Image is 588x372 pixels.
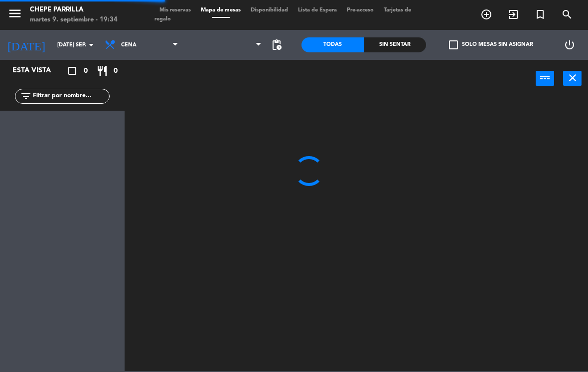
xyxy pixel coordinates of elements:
span: RESERVAR MESA [473,6,500,23]
div: Chepe Parrilla [30,5,118,15]
i: power_settings_new [564,39,576,51]
div: Esta vista [5,65,72,77]
i: exit_to_app [507,8,519,20]
i: restaurant [96,65,108,77]
i: power_input [539,72,551,84]
span: Cena [121,42,137,48]
span: Lista de Espera [293,7,342,13]
i: crop_square [66,65,78,77]
span: Mis reservas [154,7,196,13]
i: close [567,72,579,84]
span: 0 [84,65,88,77]
label: Solo mesas sin asignar [449,40,533,49]
span: check_box_outline_blank [449,40,458,49]
span: BUSCAR [554,6,581,23]
i: add_circle_outline [480,8,492,20]
span: Pre-acceso [342,7,379,13]
div: Sin sentar [364,37,426,52]
button: menu [7,6,22,24]
button: close [563,71,582,86]
i: turned_in_not [534,8,546,20]
span: Reserva especial [527,6,554,23]
i: arrow_drop_down [85,39,97,51]
i: menu [7,6,22,21]
button: power_input [536,71,554,86]
i: search [561,8,573,20]
span: WALK IN [500,6,527,23]
span: Mapa de mesas [196,7,246,13]
span: 0 [114,65,118,77]
input: Filtrar por nombre... [32,91,109,102]
div: Todas [301,37,364,52]
div: martes 9. septiembre - 19:34 [30,15,118,25]
span: Disponibilidad [246,7,293,13]
i: filter_list [20,90,32,102]
span: pending_actions [271,39,283,51]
